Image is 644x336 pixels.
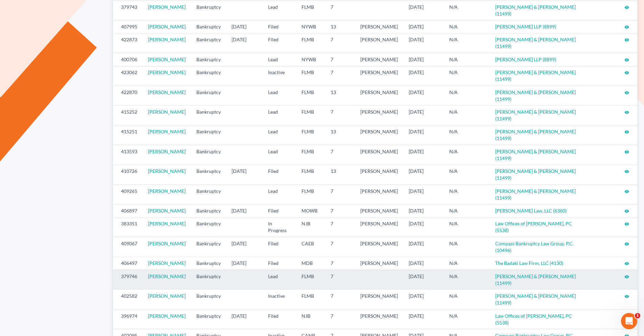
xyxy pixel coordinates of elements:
[624,189,629,194] i: visibility
[444,217,490,237] td: N/A
[495,313,572,326] a: Law Offices of [PERSON_NAME], PC (5538)
[191,204,226,217] td: Bankruptcy
[355,217,403,237] td: [PERSON_NAME]
[624,274,629,279] i: visibility
[355,125,403,145] td: [PERSON_NAME]
[444,184,490,204] td: N/A
[148,89,186,95] a: [PERSON_NAME]
[191,20,226,33] td: Bankruptcy
[325,204,355,217] td: 7
[403,53,444,66] td: [DATE]
[148,4,186,10] a: [PERSON_NAME]
[113,145,143,165] td: 413593
[226,257,263,270] td: [DATE]
[148,69,186,75] a: [PERSON_NAME]
[624,5,629,10] i: visibility
[624,169,629,174] i: visibility
[263,204,296,217] td: Filed
[296,270,325,289] td: FLMB
[113,33,143,53] td: 422873
[444,257,490,270] td: N/A
[325,0,355,20] td: 7
[296,217,325,237] td: NJB
[624,168,629,174] a: visibility
[113,290,143,309] td: 402582
[624,273,629,279] a: visibility
[624,222,629,226] i: visibility
[113,237,143,257] td: 409067
[296,20,325,33] td: NYWB
[624,57,629,62] a: visibility
[296,290,325,309] td: FLMB
[191,145,226,165] td: Bankruptcy
[355,184,403,204] td: [PERSON_NAME]
[148,149,186,154] a: [PERSON_NAME]
[403,184,444,204] td: [DATE]
[113,257,143,270] td: 406497
[403,290,444,309] td: [DATE]
[191,125,226,145] td: Bankruptcy
[325,20,355,33] td: 13
[403,270,444,289] td: [DATE]
[495,37,576,49] a: [PERSON_NAME] & [PERSON_NAME] (11499)
[403,66,444,86] td: [DATE]
[263,66,296,86] td: Inactive
[148,109,186,115] a: [PERSON_NAME]
[624,4,629,10] a: visibility
[148,57,186,62] a: [PERSON_NAME]
[495,241,574,253] a: Compass Bankruptcy Law Group, P.C. (10496)
[495,293,576,306] a: [PERSON_NAME] & [PERSON_NAME] (11499)
[403,237,444,257] td: [DATE]
[624,89,629,95] a: visibility
[495,129,576,141] a: [PERSON_NAME] & [PERSON_NAME] (11499)
[444,66,490,86] td: N/A
[624,261,629,266] i: visibility
[325,86,355,105] td: 13
[325,257,355,270] td: 7
[444,165,490,184] td: N/A
[296,145,325,165] td: FLMB
[113,0,143,20] td: 379743
[624,149,629,154] a: visibility
[624,150,629,154] i: visibility
[148,241,186,246] a: [PERSON_NAME]
[355,165,403,184] td: [PERSON_NAME]
[191,165,226,184] td: Bankruptcy
[325,33,355,53] td: 7
[444,309,490,329] td: N/A
[624,109,629,115] a: visibility
[403,33,444,53] td: [DATE]
[624,110,629,115] i: visibility
[624,130,629,134] i: visibility
[624,58,629,62] i: visibility
[624,90,629,95] i: visibility
[226,20,263,33] td: [DATE]
[325,217,355,237] td: 7
[624,208,629,214] a: visibility
[296,184,325,204] td: FLMB
[113,106,143,125] td: 415252
[113,165,143,184] td: 410726
[355,204,403,217] td: [PERSON_NAME]
[191,0,226,20] td: Bankruptcy
[444,20,490,33] td: N/A
[624,221,629,226] a: visibility
[148,37,186,42] a: [PERSON_NAME]
[355,20,403,33] td: [PERSON_NAME]
[325,53,355,66] td: 7
[495,273,576,286] a: [PERSON_NAME] & [PERSON_NAME] (11499)
[444,270,490,289] td: N/A
[403,86,444,105] td: [DATE]
[296,33,325,53] td: FLMB
[444,53,490,66] td: N/A
[113,217,143,237] td: 383351
[191,237,226,257] td: Bankruptcy
[263,86,296,105] td: Lead
[325,145,355,165] td: 7
[495,4,576,17] a: [PERSON_NAME] & [PERSON_NAME] (11499)
[148,221,186,226] a: [PERSON_NAME]
[191,257,226,270] td: Bankruptcy
[296,86,325,105] td: FLMB
[444,33,490,53] td: N/A
[296,257,325,270] td: MDB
